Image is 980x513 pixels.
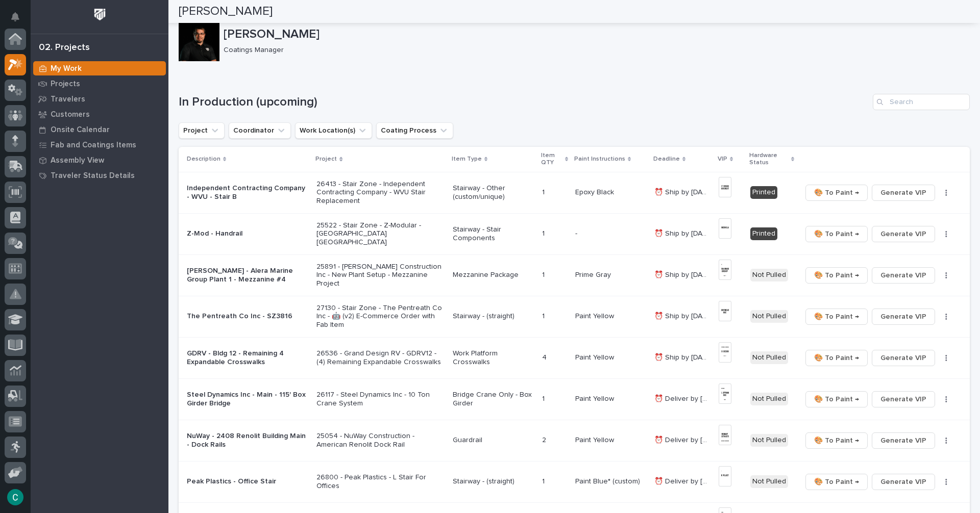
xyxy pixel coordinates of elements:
button: 🎨 To Paint → [805,267,868,284]
p: ⏰ Deliver by 9/29/25 [654,434,712,445]
button: 🎨 To Paint → [805,474,868,490]
button: users-avatar [5,486,26,508]
a: Travelers [31,91,168,107]
tr: Independent Contracting Company - WVU - Stair B26413 - Stair Zone - Independent Contracting Compa... [179,172,970,213]
p: 4 [542,351,549,362]
button: Coordinator [229,122,291,139]
p: Stairway - (straight) [453,312,534,321]
button: Generate VIP [872,432,935,449]
div: Not Pulled [750,475,788,488]
p: Hardware Status [749,150,789,169]
p: Bridge Crane Only - Box Girder [453,391,534,408]
tr: Z-Mod - Handrail25522 - Stair Zone - Z-Modular - [GEOGRAPHIC_DATA] [GEOGRAPHIC_DATA]Stairway - St... [179,213,970,254]
span: 🎨 To Paint → [814,476,859,488]
p: Travelers [51,95,85,104]
span: Generate VIP [880,352,926,364]
p: Description [187,153,220,165]
a: Projects [31,76,168,91]
button: Generate VIP [872,350,935,366]
div: Not Pulled [750,434,788,447]
button: Generate VIP [872,267,935,284]
p: 27130 - Stair Zone - The Pentreath Co Inc - 🤖 (v2) E-Commerce Order with Fab Item [316,304,445,329]
span: Generate VIP [880,393,926,405]
p: ⏰ Deliver by 9/29/25 [654,393,712,403]
span: 🎨 To Paint → [814,187,859,199]
p: ⏰ Ship by 8/29/25 [654,186,712,197]
p: Project [315,153,337,165]
a: My Work [31,61,168,76]
button: 🎨 To Paint → [805,391,868,407]
p: 26536 - Grand Design RV - GDRV12 - (4) Remaining Expandable Crosswalks [316,349,445,367]
a: Traveler Status Details [31,168,168,183]
div: Notifications [13,12,26,29]
p: The Pentreath Co Inc - SZ3816 [187,312,308,321]
p: Traveler Status Details [51,171,135,181]
p: Deadline [653,153,680,165]
span: Generate VIP [880,187,926,199]
p: 26800 - Peak Plastics - L Stair For Offices [316,473,445,491]
button: Notifications [5,6,26,28]
p: Paint Blue* (custom) [575,475,642,486]
span: 🎨 To Paint → [814,393,859,405]
span: Generate VIP [880,269,926,281]
p: Steel Dynamics Inc - Main - 115' Box Girder Bridge [187,391,308,408]
p: 26413 - Stair Zone - Independent Contracting Company - WVU Stair Replacement [316,180,445,206]
p: Onsite Calendar [51,125,110,135]
tr: [PERSON_NAME] - Alera Marine Group Plant 1 - Mezzanine #425891 - [PERSON_NAME] Construction Inc -... [179,254,970,296]
button: 🎨 To Paint → [805,185,868,201]
button: Generate VIP [872,226,935,242]
tr: Peak Plastics - Office Stair26800 - Peak Plastics - L Stair For OfficesStairway - (straight)11 Pa... [179,461,970,502]
div: Search [873,94,970,110]
p: [PERSON_NAME] [224,27,966,42]
p: [PERSON_NAME] - Alera Marine Group Plant 1 - Mezzanine #4 [187,267,308,284]
span: 🎨 To Paint → [814,269,859,281]
span: Generate VIP [880,434,926,447]
div: Not Pulled [750,393,788,405]
p: 1 [542,186,547,197]
p: Stairway - Stair Components [453,225,534,243]
p: VIP [718,153,727,165]
div: 02. Projects [39,42,90,54]
h2: [PERSON_NAME] [179,4,273,19]
img: Workspace Logo [90,5,109,24]
p: Peak Plastics - Office Stair [187,477,308,486]
p: Epoxy Black [575,186,616,197]
p: ⏰ Ship by 9/15/25 [654,227,712,238]
a: Assembly View [31,152,168,168]
p: ⏰ Ship by 9/26/25 [654,351,712,362]
p: 1 [542,310,547,321]
p: Stairway - (straight) [453,477,534,486]
p: Stairway - Other (custom/unique) [453,184,534,201]
button: Coating Process [376,122,453,139]
span: 🎨 To Paint → [814,352,859,364]
p: 25891 - [PERSON_NAME] Construction Inc - New Plant Setup - Mezzanine Project [316,263,445,288]
span: Generate VIP [880,228,926,240]
span: 🎨 To Paint → [814,311,859,323]
span: Generate VIP [880,476,926,488]
p: Item Type [452,153,482,165]
button: Generate VIP [872,391,935,407]
button: Generate VIP [872,309,935,325]
p: Projects [51,80,80,89]
p: 26117 - Steel Dynamics Inc - 10 Ton Crane System [316,391,445,408]
p: Item QTY [541,150,562,169]
h1: In Production (upcoming) [179,95,869,110]
p: 1 [542,227,547,238]
p: My Work [51,64,82,73]
div: Not Pulled [750,269,788,281]
button: 🎨 To Paint → [805,350,868,366]
a: Onsite Calendar [31,122,168,137]
p: Independent Contracting Company - WVU - Stair B [187,184,308,201]
p: NuWay - 2408 Renolit Building Main - Dock Rails [187,432,308,449]
div: Not Pulled [750,310,788,323]
button: Generate VIP [872,474,935,490]
p: ⏰ Ship by 9/19/25 [654,269,712,279]
p: - [575,227,579,238]
button: 🎨 To Paint → [805,226,868,242]
p: Paint Yellow [575,434,616,445]
button: 🎨 To Paint → [805,432,868,449]
button: 🎨 To Paint → [805,309,868,325]
p: Paint Instructions [574,153,625,165]
p: Z-Mod - Handrail [187,229,308,238]
button: Work Location(s) [295,122,372,139]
